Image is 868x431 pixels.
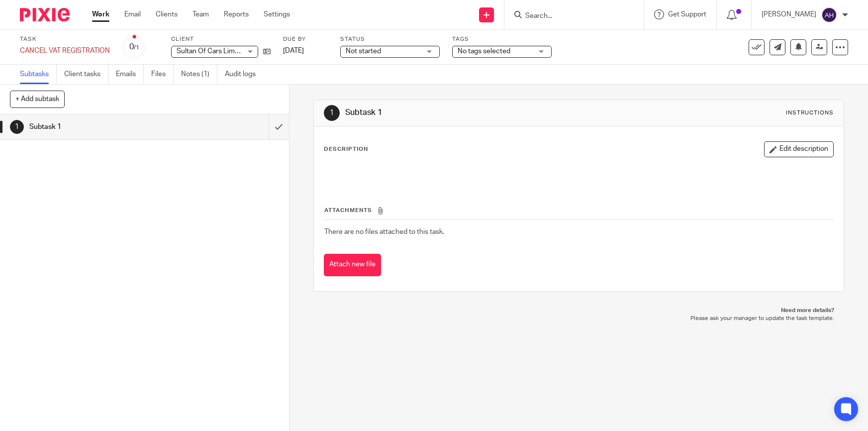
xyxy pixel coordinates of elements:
[124,9,141,19] a: Email
[156,9,178,19] a: Clients
[458,48,510,55] span: No tags selected
[92,9,109,19] a: Work
[524,12,614,21] input: Search
[283,35,328,43] label: Due by
[762,9,816,19] p: [PERSON_NAME]
[821,7,837,23] img: svg%3E
[225,65,263,84] a: Audit logs
[177,48,247,55] span: Sultan Of Cars Limited
[181,65,217,84] a: Notes (1)
[324,145,368,153] p: Description
[129,41,139,53] div: 0
[452,35,552,43] label: Tags
[10,120,24,134] div: 1
[193,9,209,19] a: Team
[224,9,249,19] a: Reports
[171,35,271,43] label: Client
[345,108,600,118] h1: Subtask 1
[29,119,182,134] h1: Subtask 1
[151,65,174,84] a: Files
[324,254,381,276] button: Attach new file
[324,208,372,213] span: Attachments
[346,48,381,55] span: Not started
[323,315,834,323] p: Please ask your manager to update the task template.
[20,8,70,21] img: Pixie
[10,91,65,108] button: + Add subtask
[324,228,444,235] span: There are no files attached to this task.
[20,46,110,56] div: CANCEL VAT REGISTRATION
[20,35,110,43] label: Task
[786,109,834,117] div: Instructions
[323,307,834,315] p: Need more details?
[340,35,440,43] label: Status
[116,65,144,84] a: Emails
[668,11,706,18] span: Get Support
[283,47,304,54] span: [DATE]
[134,45,139,50] small: /1
[264,9,290,19] a: Settings
[324,105,340,121] div: 1
[64,65,108,84] a: Client tasks
[764,141,834,157] button: Edit description
[20,65,57,84] a: Subtasks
